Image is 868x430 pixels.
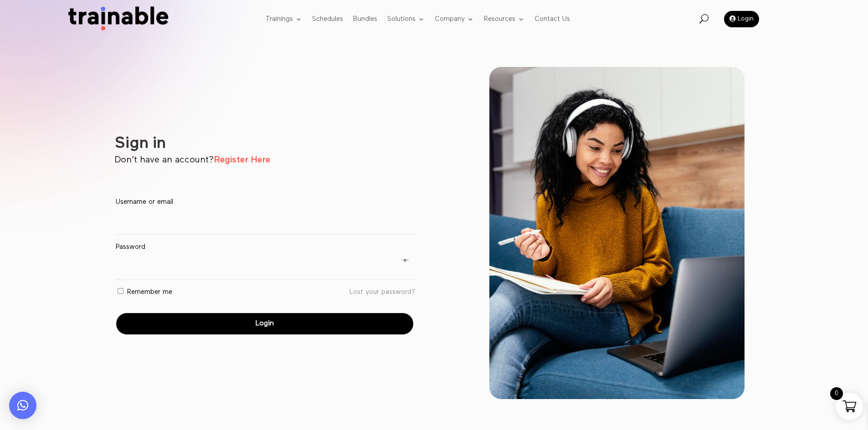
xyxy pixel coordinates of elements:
[214,155,270,164] a: Register Here
[484,1,524,37] a: Resources
[114,156,415,164] p: Don’t have an account?
[387,1,425,37] a: Solutions
[435,1,474,37] a: Company
[116,195,413,209] label: Username or email
[312,1,343,37] a: Schedules
[118,288,123,294] input: Remember me
[489,67,745,399] img: login img
[114,134,415,158] h1: Sign in
[699,14,709,23] span: U
[266,1,302,37] a: Trainings
[534,1,570,37] a: Contact Us
[349,288,415,295] a: Lost your password?
[127,288,172,295] span: Remember me
[116,313,413,335] button: Login
[830,387,843,400] span: 0
[353,1,377,37] a: Bundles
[724,11,759,27] a: Login
[116,240,413,254] label: Password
